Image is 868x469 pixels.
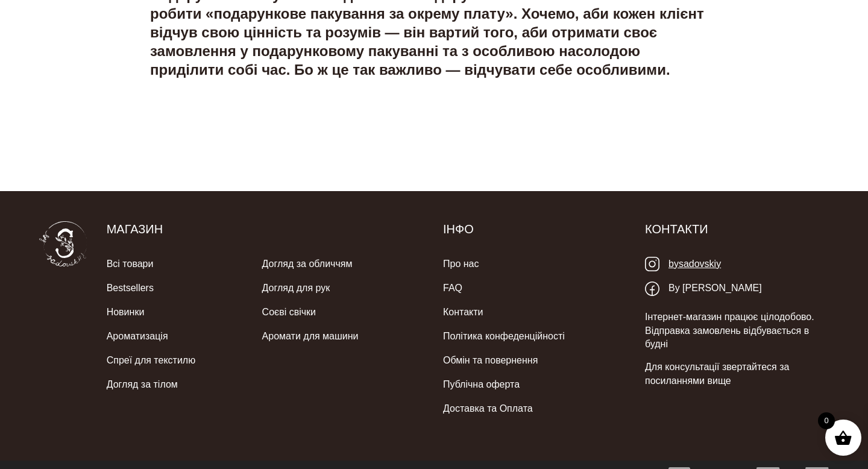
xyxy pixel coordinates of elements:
span: 0 [818,412,835,429]
a: Аромати для машини [262,324,359,348]
a: Догляд для рук [262,276,330,300]
h5: Інфо [443,221,627,237]
a: Всі товари [107,252,154,276]
a: Контакти [443,300,483,324]
a: Публічна оферта [443,373,520,397]
a: Обмін та повернення [443,348,538,373]
a: Політика конфеденційності [443,324,565,348]
a: Спреї для текстилю [107,348,196,373]
h5: Контакти [645,221,829,237]
a: Доставка та Оплата [443,397,533,421]
a: Про нас [443,252,479,276]
a: Догляд за обличчям [262,252,353,276]
a: Новинки [107,300,145,324]
a: FAQ [443,276,462,300]
p: Для консультації звертайтеся за посиланнями вище [645,360,829,388]
h5: Магазин [107,221,425,237]
a: By [PERSON_NAME] [645,276,762,301]
a: bysadovskiy [645,252,721,277]
a: Bestsellers [107,276,154,300]
a: Ароматизація [107,324,168,348]
a: Догляд за тілом [107,373,178,397]
p: Інтернет-магазин працює цілодобово. Відправка замовлень відбувається в будні [645,310,829,351]
a: Соєві свічки [262,300,316,324]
